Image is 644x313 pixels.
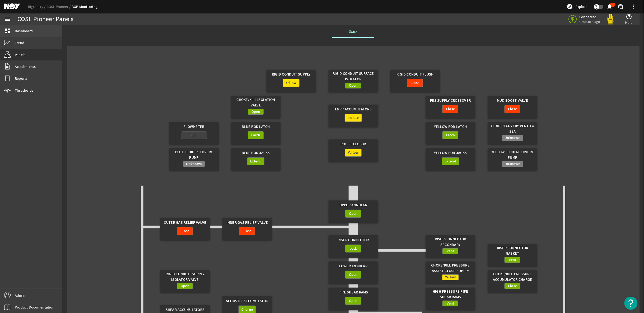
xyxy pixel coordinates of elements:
div: Lower Annular [331,261,375,271]
span: Close [508,283,517,289]
span: Charge [241,307,253,312]
span: Isolate [348,115,359,120]
div: Blue Pod Jacks [234,148,278,157]
div: Pipe Shear Rams [331,288,375,297]
div: Rigid Conduit Surface Isolator [331,70,375,83]
div: Acoustic Accumulator [225,296,269,306]
span: a minute ago [579,19,601,24]
span: Open [181,283,189,289]
span: Stack [349,30,357,33]
span: Open [349,298,358,303]
span: Open [349,272,358,277]
span: Admin [15,293,25,298]
span: Extend [445,159,456,164]
span: Thresholds [15,88,34,93]
span: Close [242,228,251,234]
span: L [194,133,196,138]
div: High Pressure Pipe Shear Rams [428,288,473,301]
div: Blue Fluid Recovery Pump [172,148,216,161]
span: Open [349,83,358,88]
span: Help [625,20,633,25]
div: Upper Annular [331,200,375,210]
mat-icon: notifications [606,3,613,10]
span: Latch [251,133,260,138]
span: Unknown [505,161,521,167]
span: Dashboard [15,28,33,34]
div: LMRP Accumulators [331,105,375,114]
a: BOP Monitoring [72,4,98,9]
span: Panels [15,52,26,57]
div: COSL Pioneer Panels [17,17,74,22]
span: Explore [576,4,588,9]
span: Yellow [348,150,359,155]
span: Latch [446,133,455,138]
span: Extend [250,159,262,164]
div: Choke/Kill Pressure Assist Close Supply [428,261,473,274]
span: Close [180,228,189,234]
img: Yellowpod.svg [605,14,616,25]
span: Reports [15,76,28,81]
div: Flowmeter [172,122,216,131]
span: Close [410,80,419,86]
a: COSL Pioneer [46,4,72,9]
div: Pod Selector [331,139,375,149]
div: Rigid Conduit Flush [393,70,437,79]
span: Attachments [15,64,36,69]
div: Choke/Kill Pressure Accumulator Charge [490,270,535,283]
mat-icon: dashboard [4,28,11,34]
span: Yellow [286,80,297,86]
span: Vent [447,301,454,306]
span: Yellow [445,275,456,280]
div: Rigid Conduit Supply Isolator Valve [163,270,207,283]
div: Fluid Recovery Vent to Sea [490,122,535,135]
span: Lock [349,246,357,251]
span: Unknown [505,135,521,141]
div: Yellow Pod Jacks [428,148,473,157]
div: Outer Gas Relief Valve [163,218,207,227]
div: Riser Connector Gasket [490,244,535,257]
button: Open Resource Center [624,297,638,310]
button: more_vert [627,0,640,13]
button: Explore [565,2,590,11]
div: FRS Supply Crossover [428,96,473,105]
span: Close [508,106,517,112]
mat-icon: support_agent [618,3,624,10]
span: Vent [509,257,516,263]
span: Unknown [186,161,202,167]
span: Trend [15,40,24,45]
div: Choke/Kill Isolation Valve [234,96,278,109]
a: Rigsentry [28,4,46,9]
span: Vent [447,249,454,254]
span: Open [251,109,260,114]
div: Rigid Conduit Supply [269,70,313,79]
div: Mud Boost Valve [490,96,535,105]
div: Yellow Pod Latch [428,122,473,131]
div: Riser Connector [331,235,375,245]
mat-icon: menu [4,16,11,22]
span: 0 [192,133,193,138]
div: Blue Pod Latch [234,122,278,131]
div: Yellow Fluid Recovery Pump [490,148,535,161]
span: Connected [579,15,601,19]
mat-icon: help_outline [626,13,632,20]
div: Inner Gas Relief Valve [225,218,269,227]
mat-icon: explore [567,3,573,10]
span: Open [349,211,358,216]
span: Product Documentation [15,305,54,310]
div: Riser Connector Secondary [428,235,473,248]
span: Close [446,106,455,112]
